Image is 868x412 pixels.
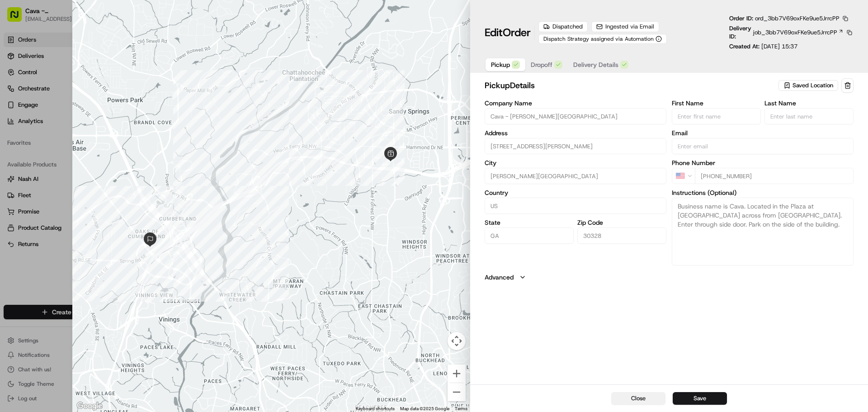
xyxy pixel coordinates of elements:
a: Open this area in Google Maps (opens a new window) [75,400,104,412]
p: Welcome 👋 [9,36,165,51]
span: [DATE] [80,165,99,172]
button: Map camera controls [448,332,466,350]
input: Enter last name [764,108,854,124]
input: Enter email [672,138,854,154]
label: Company Name [485,100,666,106]
div: 💻 [76,203,84,210]
button: Advanced [485,273,854,282]
label: State [485,219,574,226]
a: 📗Knowledge Base [5,199,73,215]
span: Order [503,25,531,40]
label: City [485,160,666,166]
img: 1736555255976-a54dd68f-1ca7-489b-9aae-adbdc363a1c4 [9,86,25,103]
label: Instructions (Optional) [672,189,854,196]
img: 5e9a9d7314ff4150bce227a61376b483.jpg [19,86,35,103]
input: Got a question? Start typing here... [24,58,163,68]
span: Ingested via Email [605,23,654,31]
label: Advanced [485,273,514,282]
span: • [75,140,78,147]
span: • [75,165,78,172]
img: 1736555255976-a54dd68f-1ca7-489b-9aae-adbdc363a1c4 [18,141,25,148]
img: Liam S. [9,156,24,170]
span: Dropoff [531,60,552,69]
span: Pickup [491,60,510,69]
a: Powered byPylon [64,224,109,231]
span: Delivery Details [573,60,618,69]
label: Email [672,130,854,136]
input: Enter state [485,227,574,244]
button: Zoom out [448,383,466,401]
img: Liam S. [9,132,24,146]
a: job_3bb7V69oxFKe9ue5JrrcPP [753,28,844,37]
input: Enter company name [485,108,666,124]
span: ord_3bb7V69oxFKe9ue5JrrcPP [755,14,840,22]
input: Enter phone number [695,168,854,184]
span: Knowledge Base [18,202,69,211]
span: Map data ©2025 Google [400,406,449,411]
label: Address [485,130,666,136]
div: We're available if you need us! [41,95,124,103]
span: Pylon [90,224,109,231]
div: Start new chat [41,86,148,95]
div: Delivery ID: [729,24,854,41]
input: Enter country [485,198,666,214]
div: Dispatched [538,21,588,32]
span: Saved Location [793,81,833,90]
p: Created At: [729,43,797,51]
button: Close [611,392,665,405]
button: Keyboard shortcuts [356,406,395,412]
span: [DATE] 15:37 [761,43,797,50]
input: Enter city [485,168,666,184]
input: Enter first name [672,108,761,124]
a: Terms (opens in new tab) [455,406,467,411]
p: Order ID: [729,14,840,23]
button: Ingested via Email [591,21,659,32]
span: [PERSON_NAME] [28,165,73,172]
textarea: Business name is Cava. Located in the Plaza at [GEOGRAPHIC_DATA] across from [GEOGRAPHIC_DATA]. E... [672,198,854,265]
span: API Documentation [85,202,145,211]
img: Google [75,400,104,412]
button: Dispatch Strategy assigned via Automation [538,34,667,44]
span: job_3bb7V69oxFKe9ue5JrrcPP [753,28,837,37]
div: Past conversations [9,118,61,125]
img: Nash [9,9,27,27]
button: Saved Location [778,79,840,92]
label: Country [485,189,666,196]
span: Dispatch Strategy assigned via Automation [543,35,654,43]
h1: Edit [485,25,531,40]
button: Zoom in [448,365,466,383]
span: [DATE] [80,140,99,147]
input: 5840 Roswell Rd, Sandy Springs, GA 30328, USA [485,138,666,154]
a: 💻API Documentation [73,199,149,215]
h2: pickup Details [485,79,777,92]
label: Zip Code [577,219,666,226]
input: Enter zip code [577,227,666,244]
label: Phone Number [672,160,854,166]
button: See all [140,116,165,127]
label: First Name [672,100,761,106]
img: 1736555255976-a54dd68f-1ca7-489b-9aae-adbdc363a1c4 [18,165,25,172]
label: Last Name [764,100,854,106]
button: Save [673,392,727,405]
button: Start new chat [154,89,165,100]
span: [PERSON_NAME] [28,140,73,147]
div: 📗 [9,203,16,210]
